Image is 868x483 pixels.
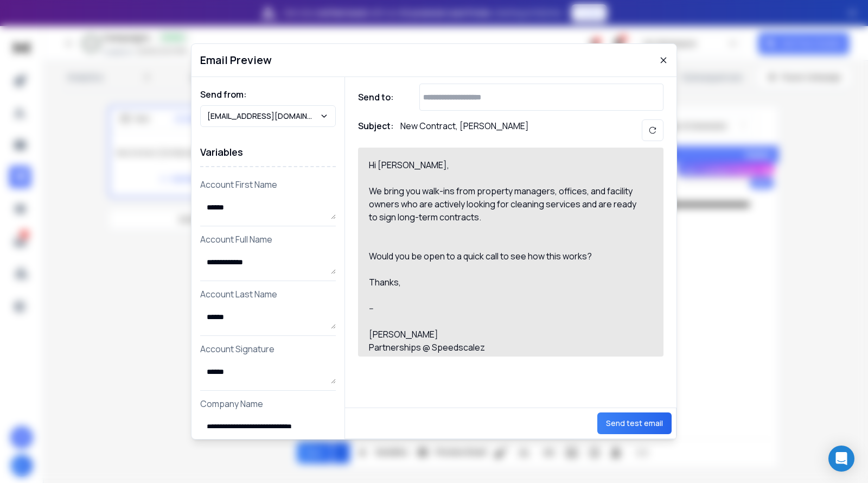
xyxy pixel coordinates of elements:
h1: Send to: [358,91,401,104]
div: Open Intercom Messenger [828,446,854,472]
h1: Variables [200,138,336,167]
p: [EMAIL_ADDRESS][DOMAIN_NAME] [207,111,320,122]
button: Send test email [597,412,672,434]
p: Company Name [200,397,336,410]
div: Hi [PERSON_NAME], We bring you walk-ins from property managers, offices, and facility owners who ... [369,158,640,346]
h1: Email Preview [200,53,272,68]
p: New Contract, [PERSON_NAME] [400,119,529,141]
p: Account Signature [200,342,336,355]
p: Account Last Name [200,288,336,301]
p: Account First Name [200,178,336,191]
h1: Subject: [358,119,394,141]
p: Account Full Name [200,233,336,246]
h1: Send from: [200,88,336,101]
